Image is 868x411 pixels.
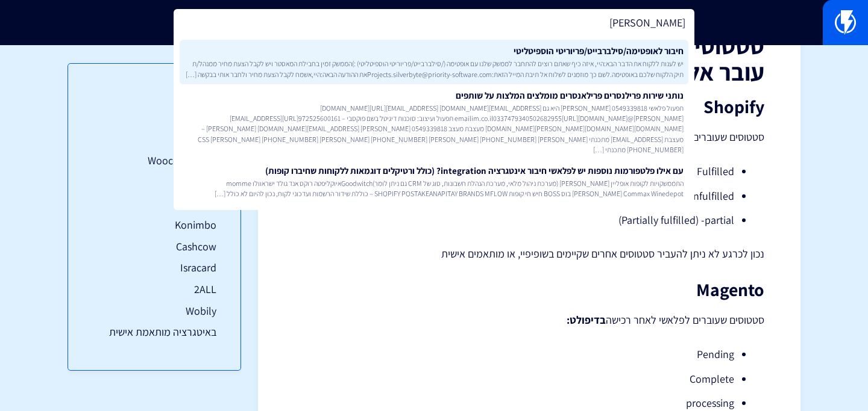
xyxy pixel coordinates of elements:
[174,9,694,37] input: חיפוש מהיר...
[567,313,606,327] strong: בדיפולט:
[92,110,216,125] a: Shopify
[324,212,734,228] li: Partially fulfilled) -partial)
[92,324,216,340] a: באיטגרציה מותאמת אישית
[92,131,216,147] a: Magento
[92,153,216,168] a: Woocommerce
[324,395,734,411] li: processing
[92,196,216,211] a: eShop
[184,178,684,199] span: התממשקויות לקופות אופליין [PERSON_NAME] (מערכת ניהול מלאי, מערכת הנהלת חשבונות, סוג של CRM גם נית...
[180,159,688,204] a: עם אילו פלטפורמות נוספות יש לפלאשי חיבור אינטגרציה integration? (כולל ורטיקלים דוגמאות ללקוחות שח...
[92,260,216,276] a: Isracard
[184,103,684,155] span: תפעול פלאשי 0549339818 [PERSON_NAME] היא גם [EMAIL_ADDRESS][DOMAIN_NAME] [EMAIL_ADDRESS]⁩[URL][DO...
[92,175,216,190] a: WIX
[294,312,764,329] p: סטטוסים שעוברים לפלאשי לאחר רכישה
[92,303,216,319] a: Wobily
[92,282,216,297] a: 2ALL
[92,239,216,255] a: Cashcow
[92,88,216,104] h3: תוכן
[180,84,688,159] a: נותני שירות פרילנסרים פרילאנסרים מומלצים המלצות על שותפיםתפעול פלאשי 0549339818 [PERSON_NAME] היא...
[324,347,734,362] li: Pending
[180,40,688,84] a: חיבור לאופטימה/סילברבייט/פריוריטי הוספיטליטייש לענות ללקוח את הדבר הבא:היי, איזה כיף שאתם רוצים ל...
[184,58,684,79] span: יש לענות ללקוח את הדבר הבא:היי, איזה כיף שאתם רוצים להתחבר לממשק שלנו עם אופטימה (/סילברבייט/פריו...
[92,217,216,233] a: Konimbo
[294,280,764,300] h2: Magento
[294,246,764,262] p: נכון לכרגע לא ניתן להעביר סטטוסים אחרים שקיימים בשופיפיי, או מותאמים אישית
[324,371,734,387] li: Complete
